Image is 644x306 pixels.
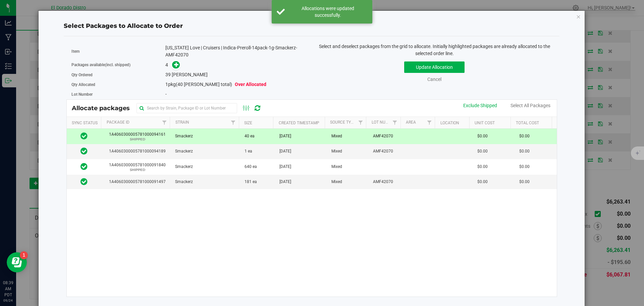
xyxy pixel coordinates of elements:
button: Update Allocation [404,61,465,73]
span: [PERSON_NAME] [172,72,208,77]
span: $0.00 [477,148,488,155]
div: Select Packages to Allocate to Order [64,21,559,31]
a: Size [244,121,252,125]
div: Exclude Shipped [463,102,497,109]
div: [US_STATE] Love | Cruisers | Indica-Preroll-14pack-1g-Smackerz-AMF42070 [165,44,307,58]
span: - [165,91,167,97]
p: SHIPPED [105,168,167,172]
a: Unit Cost [475,121,495,125]
a: Total Cost [516,121,539,125]
iframe: Resource center [7,252,27,272]
span: 1A4060300005781000091840 [105,162,167,172]
iframe: Resource center unread badge [20,251,28,259]
a: Source Type [330,120,356,125]
span: Select and deselect packages from the grid to allocate. Initially highlighted packages are alread... [319,44,550,56]
span: $0.00 [477,164,488,170]
span: [DATE] [279,148,291,155]
span: 39 [165,72,171,77]
span: $0.00 [519,164,530,170]
span: AMF42070 [373,133,393,139]
a: Filter [159,117,170,128]
span: 1 [165,82,168,87]
a: Strain [175,120,189,125]
span: 1A4060300005781000091497 [105,179,167,185]
span: [DATE] [279,179,291,185]
span: Over Allocated [235,82,266,87]
span: 1A4060300005781000094189 [105,148,167,155]
span: Allocate packages [72,104,137,112]
span: 40 ea [245,133,255,139]
span: $0.00 [477,133,488,139]
span: Smackerz [175,148,193,155]
span: Smackerz [175,179,193,185]
span: [DATE] [279,164,291,170]
input: Search by Strain, Package ID or Lot Number [137,103,237,113]
span: In Sync [80,177,88,186]
span: Mixed [331,148,342,155]
span: pkg [165,82,266,87]
div: Allocations were updated successfully. [288,5,367,18]
label: Qty Allocated [71,82,166,88]
span: Smackerz [175,164,193,170]
label: Lot Number [71,91,166,97]
a: Select All Packages [511,103,550,108]
span: 1 ea [245,148,252,155]
span: (40 [PERSON_NAME] total) [176,82,232,87]
span: Smackerz [175,133,193,139]
span: AMF42070 [373,179,393,185]
a: Sync Status [72,121,98,125]
a: Location [440,121,459,125]
span: In Sync [80,146,88,156]
span: In Sync [80,162,88,171]
span: Mixed [331,179,342,185]
label: Item [71,48,166,54]
a: Filter [355,117,366,128]
a: Area [406,120,416,125]
label: Packages available [71,62,166,68]
span: $0.00 [519,179,530,185]
span: (incl. shipped) [105,62,130,67]
span: $0.00 [519,148,530,155]
p: SHIPPED [105,138,167,141]
a: Cancel [427,77,441,82]
a: Created Timestamp [279,121,319,125]
span: $0.00 [519,133,530,139]
span: In Sync [80,131,88,141]
span: $0.00 [477,179,488,185]
a: Filter [227,117,238,128]
span: Mixed [331,164,342,170]
a: Filter [424,117,435,128]
span: Mixed [331,133,342,139]
label: Qty Ordered [71,72,166,78]
span: 181 ea [245,179,257,185]
span: 640 ea [245,164,257,170]
span: 1A4060300005781000094161 [105,131,167,141]
span: AMF42070 [373,148,393,155]
a: Lot Number [372,120,396,125]
a: Filter [389,117,400,128]
span: [DATE] [279,133,291,139]
a: Package Id [107,120,129,125]
span: 4 [165,62,168,68]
